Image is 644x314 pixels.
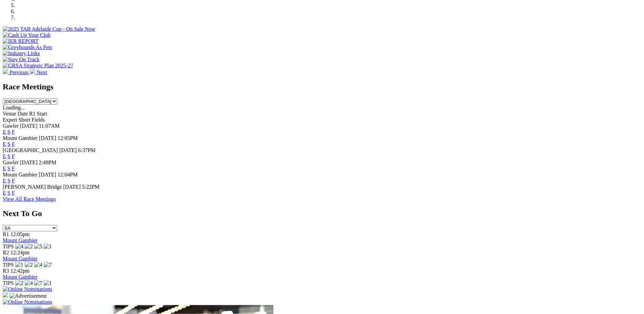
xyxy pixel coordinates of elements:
span: Mount Gambier [3,172,38,177]
span: [DATE] [20,160,38,165]
span: Loading... [3,105,25,110]
a: Mount Gambier [3,237,38,243]
img: Stay On Track [3,57,39,63]
span: Next [37,69,47,75]
a: E [3,178,6,184]
a: S [7,141,10,147]
a: S [7,166,10,171]
img: Cash Up Your Club [3,32,50,38]
h2: Race Meetings [3,82,641,91]
span: Short [19,117,30,123]
img: IER REPORT [3,38,39,44]
img: Online Nominations [3,286,52,292]
span: 2:49PM [39,160,57,165]
img: Greyhounds As Pets [3,44,52,50]
span: Fields [31,117,45,123]
span: R1 [3,231,9,237]
img: 1 [44,280,52,286]
h2: Next To Go [3,209,641,218]
img: Advertisement [9,293,47,299]
a: F [12,141,15,147]
span: [PERSON_NAME] Bridge [3,184,62,190]
span: R3 [3,268,9,274]
a: S [7,153,10,159]
span: Previous [9,69,28,75]
a: Previous [3,69,30,75]
img: GRSA Strategic Plan 2025-27 [3,63,73,69]
img: Industry Links [3,50,40,57]
a: F [12,178,15,184]
img: 4 [25,280,33,286]
img: 2 [15,280,23,286]
span: 12:24pm [10,250,30,255]
span: Gawler [3,123,19,129]
img: 1 [15,262,23,268]
a: F [12,166,15,171]
a: View All Race Meetings [3,196,56,202]
img: 5 [34,244,42,250]
a: Mount Gambier [3,274,38,280]
img: Online Nominations [3,299,52,305]
img: 15187_Greyhounds_GreysPlayCentral_Resize_SA_WebsiteBanner_300x115_2025.jpg [3,292,8,298]
a: E [3,153,6,159]
img: 4 [15,244,23,250]
span: R1 Start [29,111,47,117]
span: Expert [3,117,17,123]
span: [DATE] [63,184,81,190]
span: 12:05PM [58,135,78,141]
span: 11:07AM [39,123,60,129]
img: 2 [25,262,33,268]
span: TIPS [3,262,14,268]
span: R2 [3,250,9,255]
span: Mount Gambier [3,135,38,141]
span: [GEOGRAPHIC_DATA] [3,147,58,153]
span: [DATE] [20,123,38,129]
a: Next [30,69,47,75]
span: [DATE] [39,135,57,141]
span: Venue [3,111,16,117]
img: 7 [34,280,42,286]
a: F [12,129,15,135]
img: chevron-right-pager-white.svg [30,69,35,74]
span: TIPS [3,280,14,286]
span: Gawler [3,160,19,165]
img: 2 [25,244,33,250]
a: F [12,190,15,196]
span: Date [18,111,28,117]
span: TIPS [3,244,14,249]
a: E [3,141,6,147]
img: chevron-left-pager-white.svg [3,69,8,74]
img: 7 [44,262,52,268]
span: 12:04PM [58,172,78,177]
a: E [3,129,6,135]
a: F [12,153,15,159]
span: 12:42pm [10,268,30,274]
span: 6:37PM [78,147,96,153]
a: S [7,190,10,196]
span: [DATE] [39,172,57,177]
img: 2025 TAB Adelaide Cup - On Sale Now [3,26,95,32]
a: E [3,166,6,171]
span: [DATE] [59,147,77,153]
a: S [7,129,10,135]
span: 5:22PM [82,184,99,190]
img: 1 [44,244,52,250]
span: 12:05pm [10,231,30,237]
img: 4 [34,262,42,268]
a: Mount Gambier [3,256,38,261]
a: S [7,178,10,184]
a: E [3,190,6,196]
